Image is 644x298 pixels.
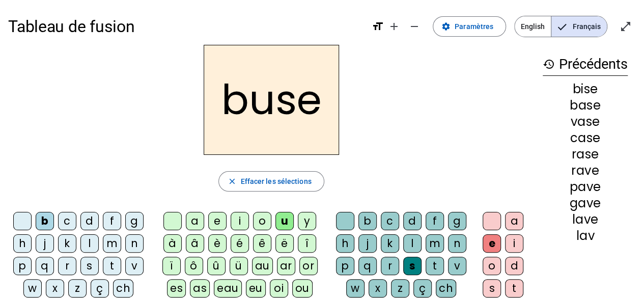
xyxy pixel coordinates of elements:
div: d [80,212,99,230]
div: î [298,234,316,253]
div: r [381,257,399,275]
div: t [426,257,444,275]
div: ü [230,257,248,275]
mat-icon: history [543,58,555,70]
div: y [298,212,316,230]
div: g [448,212,466,230]
mat-icon: add [388,20,400,33]
div: pave [543,181,628,193]
div: d [505,257,523,275]
div: q [358,257,377,275]
button: Diminuer la taille de la police [404,16,425,37]
div: s [80,257,99,275]
div: p [13,257,32,275]
div: è [208,234,227,253]
mat-icon: format_size [372,20,384,33]
div: v [448,257,466,275]
div: or [299,257,318,275]
div: s [403,257,422,275]
div: w [346,279,365,297]
div: k [58,234,76,253]
div: b [358,212,377,230]
div: a [186,212,204,230]
div: bise [543,83,628,95]
span: Français [551,16,607,37]
div: û [207,257,226,275]
div: eau [214,279,242,297]
div: m [103,234,121,253]
div: j [36,234,54,253]
div: g [125,212,144,230]
div: rave [543,165,628,177]
mat-icon: close [227,177,236,186]
div: z [68,279,87,297]
div: f [103,212,121,230]
div: r [58,257,76,275]
div: v [125,257,144,275]
div: lav [543,230,628,242]
span: Paramètres [455,20,493,33]
div: vase [543,116,628,128]
h1: Tableau de fusion [8,10,363,43]
div: gave [543,197,628,209]
div: oi [270,279,288,297]
div: case [543,132,628,144]
div: ç [91,279,109,297]
div: ç [413,279,432,297]
mat-button-toggle-group: Language selection [514,16,607,37]
button: Augmenter la taille de la police [384,16,404,37]
div: p [336,257,354,275]
div: ar [277,257,295,275]
div: au [252,257,273,275]
span: Effacer les sélections [240,175,311,187]
div: eu [246,279,266,297]
div: l [80,234,99,253]
div: lave [543,213,628,226]
div: x [46,279,64,297]
button: Effacer les sélections [218,171,324,192]
div: u [275,212,294,230]
div: w [23,279,42,297]
div: j [358,234,377,253]
span: English [515,16,551,37]
div: c [58,212,76,230]
div: ch [436,279,456,297]
div: ë [275,234,294,253]
div: ê [253,234,271,253]
div: q [36,257,54,275]
div: o [483,257,501,275]
div: l [403,234,422,253]
div: c [381,212,399,230]
h3: Précédents [543,53,628,76]
div: i [231,212,249,230]
div: n [448,234,466,253]
button: Paramètres [433,16,506,37]
div: à [163,234,182,253]
button: Entrer en plein écran [615,16,636,37]
div: x [369,279,387,297]
div: n [125,234,144,253]
div: o [253,212,271,230]
div: as [190,279,210,297]
div: t [103,257,121,275]
div: es [167,279,186,297]
div: ou [292,279,313,297]
div: b [36,212,54,230]
div: z [391,279,409,297]
div: e [483,234,501,253]
div: d [403,212,422,230]
div: h [336,234,354,253]
mat-icon: remove [408,20,421,33]
div: base [543,99,628,112]
div: f [426,212,444,230]
div: i [505,234,523,253]
div: ch [113,279,133,297]
mat-icon: open_in_full [620,20,632,33]
div: k [381,234,399,253]
div: a [505,212,523,230]
div: h [13,234,32,253]
div: é [231,234,249,253]
div: m [426,234,444,253]
div: ô [185,257,203,275]
mat-icon: settings [441,22,451,31]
